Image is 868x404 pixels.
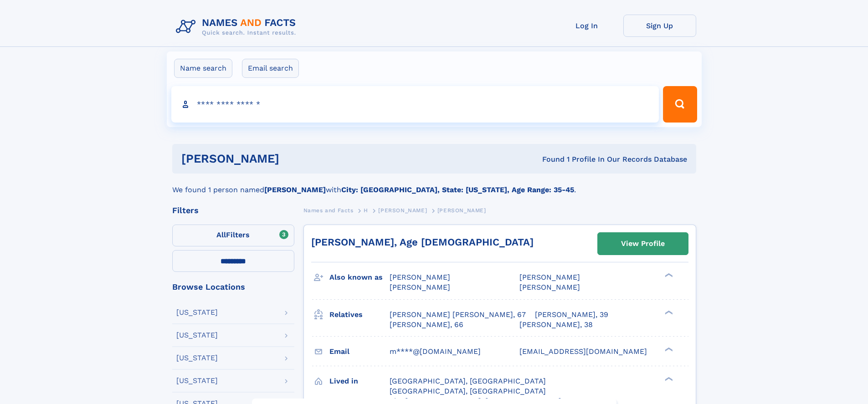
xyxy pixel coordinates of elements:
[535,310,608,320] a: [PERSON_NAME], 39
[621,233,665,254] div: View Profile
[174,59,232,78] label: Name search
[181,153,411,164] h1: [PERSON_NAME]
[176,309,218,316] div: [US_STATE]
[390,273,450,281] span: [PERSON_NAME]
[519,347,647,356] span: [EMAIL_ADDRESS][DOMAIN_NAME]
[172,15,303,39] img: Logo Names and Facts
[172,174,696,195] div: We found 1 person named with .
[303,205,354,216] a: Names and Facts
[176,377,218,384] div: [US_STATE]
[329,307,390,322] h3: Relatives
[172,283,294,291] div: Browse Locations
[519,283,580,291] span: [PERSON_NAME]
[171,86,659,123] input: search input
[623,15,696,37] a: Sign Up
[364,205,368,216] a: H
[519,320,593,330] a: [PERSON_NAME], 38
[598,233,688,255] a: View Profile
[550,15,623,37] a: Log In
[242,59,299,78] label: Email search
[176,354,218,362] div: [US_STATE]
[378,205,427,216] a: [PERSON_NAME]
[341,185,574,194] b: City: [GEOGRAPHIC_DATA], State: [US_STATE], Age Range: 35-45
[329,270,390,285] h3: Also known as
[390,283,450,291] span: [PERSON_NAME]
[364,207,368,214] span: H
[329,344,390,359] h3: Email
[264,185,326,194] b: [PERSON_NAME]
[390,377,546,385] span: [GEOGRAPHIC_DATA], [GEOGRAPHIC_DATA]
[663,346,673,352] div: ❯
[411,154,687,164] div: Found 1 Profile In Our Records Database
[329,373,390,389] h3: Lived in
[176,332,218,339] div: [US_STATE]
[663,272,673,278] div: ❯
[663,376,673,382] div: ❯
[663,309,673,315] div: ❯
[390,310,526,320] a: [PERSON_NAME] [PERSON_NAME], 67
[378,207,427,214] span: [PERSON_NAME]
[390,320,463,330] a: [PERSON_NAME], 66
[172,206,294,215] div: Filters
[519,273,580,281] span: [PERSON_NAME]
[663,86,697,123] button: Search Button
[172,225,294,246] label: Filters
[311,236,534,248] a: [PERSON_NAME], Age [DEMOGRAPHIC_DATA]
[390,387,546,395] span: [GEOGRAPHIC_DATA], [GEOGRAPHIC_DATA]
[216,230,226,239] span: All
[437,207,486,214] span: [PERSON_NAME]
